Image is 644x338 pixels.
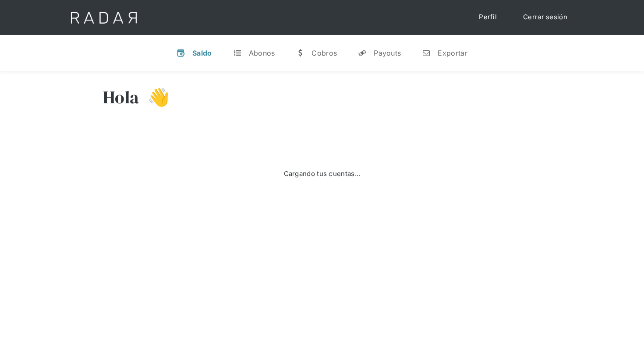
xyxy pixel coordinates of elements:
[249,49,275,57] div: Abonos
[284,169,361,179] div: Cargando tus cuentas...
[514,9,576,26] a: Cerrar sesión
[438,49,467,57] div: Exportar
[296,49,304,57] div: w
[311,49,337,57] div: Cobros
[177,49,185,57] div: v
[374,49,401,57] div: Payouts
[422,49,431,57] div: n
[233,49,242,57] div: t
[103,86,139,108] h3: Hola
[470,9,506,26] a: Perfil
[139,86,170,108] h3: 👋
[192,49,212,57] div: Saldo
[358,49,367,57] div: y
